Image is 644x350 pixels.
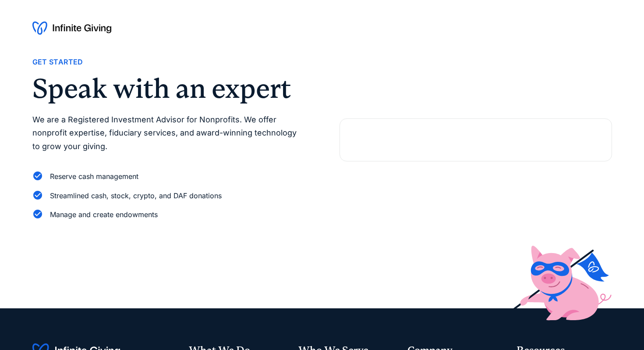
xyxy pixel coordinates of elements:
[32,113,305,154] p: We are a Registered Investment Advisor for Nonprofits. We offer nonprofit expertise, fiduciary se...
[32,56,83,68] div: Get Started
[50,190,222,202] div: Streamlined cash, stock, crypto, and DAF donations
[32,75,305,102] h2: Speak with an expert
[50,171,138,182] div: Reserve cash management
[50,209,158,221] div: Manage and create endowments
